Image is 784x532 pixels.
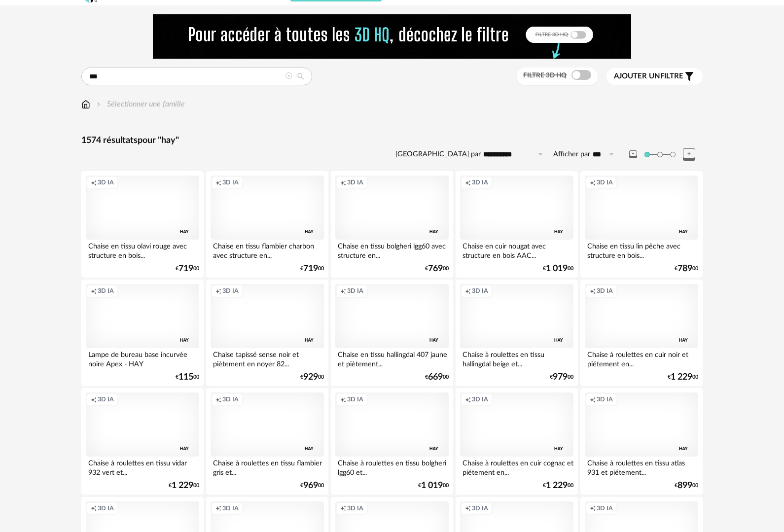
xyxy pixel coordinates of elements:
div: Chaise à roulettes en tissu vidar 932 vert et... [86,457,199,476]
span: 979 [553,374,568,381]
span: Filter icon [683,71,695,82]
span: 789 [677,265,692,272]
div: € 00 [675,482,698,489]
span: Creation icon [215,504,221,512]
div: € 00 [176,374,199,381]
div: € 00 [176,265,199,272]
span: pour "hay" [138,136,179,145]
a: Creation icon 3D IA Chaise à roulettes en cuir cognac et piétement en... €1 22900 [456,388,578,495]
div: € 00 [418,482,449,489]
div: Chaise à roulettes en tissu atlas 931 et piétement... [585,457,698,476]
div: Sélectionner une famille [95,99,185,110]
span: 3D IA [347,395,363,403]
div: Chaise à roulettes en tissu bolgheri lgg60 et... [335,457,449,476]
span: 1 229 [546,482,568,489]
a: Creation icon 3D IA Chaise à roulettes en cuir noir et piétement en... €1 22900 [580,280,703,386]
span: 3D IA [347,178,363,186]
a: Creation icon 3D IA Chaise à roulettes en tissu bolgheri lgg60 et... €1 01900 [331,388,453,495]
div: Chaise en tissu flambier charbon avec structure en... [211,240,324,259]
label: Afficher par [553,150,590,159]
a: Creation icon 3D IA Chaise en tissu bolgheri lgg60 avec structure en... €76900 [331,171,453,278]
span: 115 [178,374,193,381]
span: 3D IA [472,287,488,295]
div: € 00 [425,265,449,272]
a: Creation icon 3D IA Chaise tapissé sense noir et piètement en noyer 82... €92900 [206,280,328,386]
span: 719 [303,265,318,272]
div: Chaise à roulettes en cuir noir et piétement en... [585,348,698,368]
div: € 00 [300,265,324,272]
button: Ajouter unfiltre Filter icon [606,68,703,85]
a: Creation icon 3D IA Chaise en tissu olavi rouge avec structure en bois... €71900 [81,171,204,278]
a: Creation icon 3D IA Lampe de bureau base incurvée noire Apex - HAY €11500 [81,280,204,386]
span: 719 [178,265,193,272]
span: 769 [428,265,443,272]
div: € 00 [550,374,573,381]
span: Creation icon [465,178,471,186]
div: Chaise à roulettes en tissu flambier gris et... [211,457,324,476]
span: 1 019 [546,265,568,272]
span: Creation icon [340,504,346,512]
span: 3D IA [472,504,488,512]
div: € 00 [543,265,573,272]
a: Creation icon 3D IA Chaise en tissu hallingdal 407 jaune et piètement... €66900 [331,280,453,386]
span: 3D IA [98,287,114,295]
div: Chaise à roulettes en cuir cognac et piétement en... [460,457,573,476]
span: Creation icon [215,395,221,403]
div: € 00 [675,265,698,272]
span: Creation icon [465,287,471,295]
span: Ajouter un [614,72,660,80]
div: Chaise en tissu bolgheri lgg60 avec structure en... [335,240,449,259]
a: Creation icon 3D IA Chaise à roulettes en tissu flambier gris et... €96900 [206,388,328,495]
span: Creation icon [465,504,471,512]
span: Creation icon [465,395,471,403]
span: 3D IA [597,178,613,186]
span: Creation icon [340,178,346,186]
div: 1574 résultats [81,135,703,146]
span: 3D IA [98,178,114,186]
span: Creation icon [91,287,97,295]
span: 669 [428,374,443,381]
span: 3D IA [98,395,114,403]
span: 1 019 [421,482,443,489]
span: Creation icon [91,395,97,403]
span: Creation icon [215,178,221,186]
label: [GEOGRAPHIC_DATA] par [395,150,481,159]
span: 1 229 [172,482,193,489]
span: 3D IA [472,178,488,186]
img: svg+xml;base64,PHN2ZyB3aWR0aD0iMTYiIGhlaWdodD0iMTciIHZpZXdCb3g9IjAgMCAxNiAxNyIgZmlsbD0ibm9uZSIgeG... [81,99,90,110]
span: 929 [303,374,318,381]
span: Creation icon [91,178,97,186]
div: € 00 [300,482,324,489]
span: Creation icon [590,395,596,403]
span: Creation icon [590,504,596,512]
span: 3D IA [222,287,239,295]
a: Creation icon 3D IA Chaise en tissu lin pêche avec structure en bois... €78900 [580,171,703,278]
a: Creation icon 3D IA Chaise à roulettes en tissu atlas 931 et piétement... €89900 [580,388,703,495]
div: Chaise en tissu lin pêche avec structure en bois... [585,240,698,259]
span: 3D IA [98,504,114,512]
div: Chaise à roulettes en tissu hallingdal beige et... [460,348,573,368]
img: svg+xml;base64,PHN2ZyB3aWR0aD0iMTYiIGhlaWdodD0iMTYiIHZpZXdCb3g9IjAgMCAxNiAxNiIgZmlsbD0ibm9uZSIgeG... [95,99,103,110]
div: Chaise en tissu olavi rouge avec structure en bois... [86,240,199,259]
span: Creation icon [590,178,596,186]
span: Creation icon [340,287,346,295]
span: Creation icon [215,287,221,295]
span: Creation icon [91,504,97,512]
div: € 00 [543,482,573,489]
span: 3D IA [472,395,488,403]
a: Creation icon 3D IA Chaise en cuir nougat avec structure en bois AAC... €1 01900 [456,171,578,278]
div: Chaise en tissu hallingdal 407 jaune et piètement... [335,348,449,368]
span: Creation icon [340,395,346,403]
a: Creation icon 3D IA Chaise à roulettes en tissu hallingdal beige et... €97900 [456,280,578,386]
div: Chaise en cuir nougat avec structure en bois AAC... [460,240,573,259]
img: FILTRE%20HQ%20NEW_V1%20(4).gif [153,14,631,59]
div: € 00 [425,374,449,381]
span: 969 [303,482,318,489]
span: 899 [677,482,692,489]
span: 3D IA [597,395,613,403]
span: Filtre 3D HQ [523,72,567,79]
span: 3D IA [597,287,613,295]
div: € 00 [668,374,698,381]
div: Lampe de bureau base incurvée noire Apex - HAY [86,348,199,368]
span: 3D IA [222,395,239,403]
